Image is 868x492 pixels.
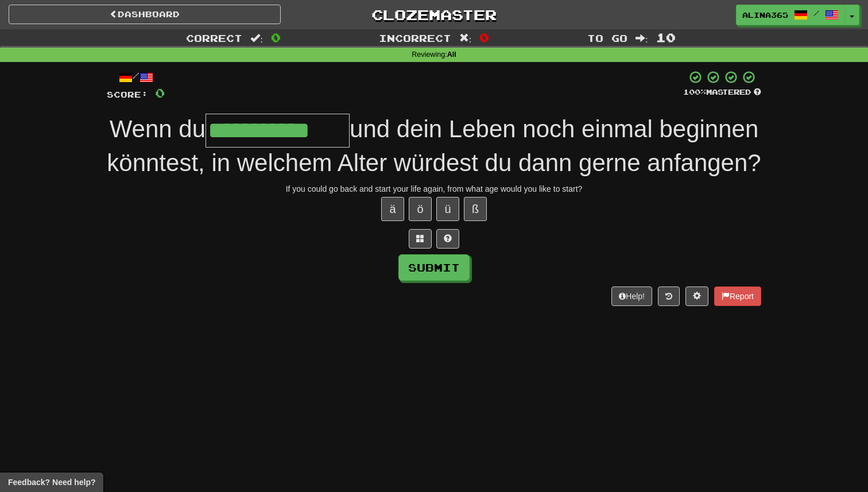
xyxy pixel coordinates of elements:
[656,30,676,44] span: 10
[742,10,788,20] span: Alina365
[250,33,263,43] span: :
[379,32,451,44] span: Incorrect
[635,33,648,43] span: :
[298,5,570,25] a: Clozemaster
[271,30,281,44] span: 0
[186,32,242,44] span: Correct
[107,183,761,195] div: If you could go back and start your life again, from what age would you like to start?
[107,115,761,176] span: und dein Leben noch einmal beginnen könntest, in welchem Alter würdest du dann gerne anfangen?
[436,197,459,221] button: ü
[658,286,680,306] button: Round history (alt+y)
[409,197,432,221] button: ö
[107,70,165,84] div: /
[736,5,845,25] a: Alina365 /
[107,90,148,99] span: Score:
[464,197,487,221] button: ß
[9,5,281,24] a: Dashboard
[381,197,404,221] button: ä
[436,229,459,249] button: Single letter hint - you only get 1 per sentence and score half the points! alt+h
[813,9,819,17] span: /
[409,229,432,249] button: Switch sentence to multiple choice alt+p
[447,51,456,59] strong: All
[611,286,652,306] button: Help!
[587,32,627,44] span: To go
[8,476,95,488] span: Open feedback widget
[110,115,206,142] span: Wenn du
[479,30,489,44] span: 0
[683,87,706,96] span: 100 %
[683,87,761,98] div: Mastered
[398,254,470,281] button: Submit
[714,286,761,306] button: Report
[459,33,472,43] span: :
[155,86,165,100] span: 0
